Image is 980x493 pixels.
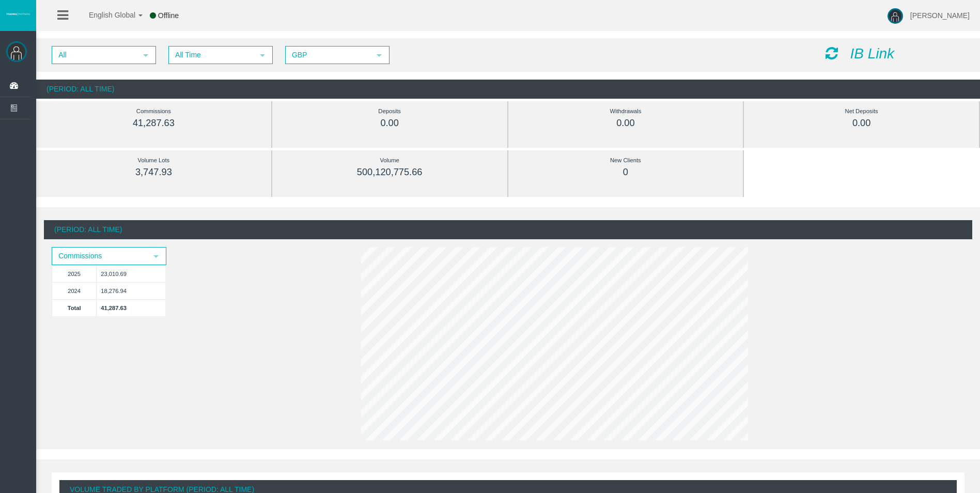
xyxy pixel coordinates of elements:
[532,166,720,178] div: 0
[295,166,484,178] div: 500,120,775.66
[258,51,267,59] span: select
[169,47,253,63] span: All Time
[5,12,31,16] img: logo.svg
[158,11,179,20] span: Offline
[97,265,165,282] td: 23,010.69
[295,155,484,166] div: Volume
[36,80,980,99] div: (Period: All Time)
[152,252,160,260] span: select
[59,166,248,178] div: 3,747.93
[295,117,484,129] div: 0.00
[52,299,97,316] td: Total
[532,117,720,129] div: 0.00
[59,155,248,166] div: Volume Lots
[910,11,970,20] span: [PERSON_NAME]
[826,46,838,60] i: Reload Dashboard
[53,47,136,63] span: All
[59,117,248,129] div: 41,287.63
[53,248,147,264] span: Commissions
[850,45,894,61] i: IB Link
[142,51,150,59] span: select
[44,220,972,239] div: (Period: All Time)
[295,105,484,117] div: Deposits
[75,11,135,19] span: English Global
[97,282,165,299] td: 18,276.94
[52,265,97,282] td: 2025
[767,117,956,129] div: 0.00
[888,8,903,24] img: user-image
[375,51,383,59] span: select
[97,299,165,316] td: 41,287.63
[59,105,248,117] div: Commissions
[532,105,720,117] div: Withdrawals
[767,105,956,117] div: Net Deposits
[286,47,370,63] span: GBP
[532,155,720,166] div: New Clients
[52,282,97,299] td: 2024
